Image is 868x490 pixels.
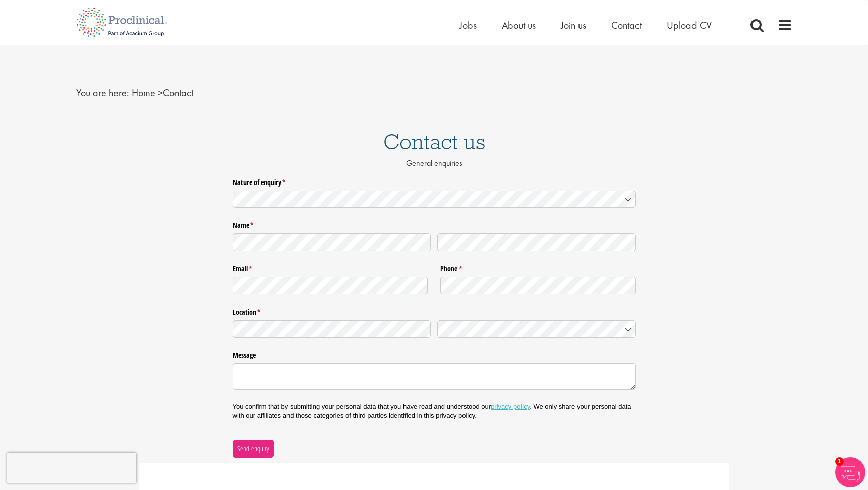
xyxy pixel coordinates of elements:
[237,443,269,454] span: Send enquiry
[233,217,636,230] legend: Name
[233,261,428,274] label: Email
[835,457,844,466] span: 1
[502,19,536,32] a: About us
[7,453,136,483] iframe: reCAPTCHA
[233,304,636,317] legend: Location
[233,402,636,420] p: You confirm that by submitting your personal data that you have read and understood our . We only...
[233,174,636,187] label: Nature of enquiry
[440,261,636,274] label: Phone
[611,19,642,32] a: Contact
[561,19,586,32] a: Join us
[158,86,163,99] span: >
[459,19,477,32] a: Jobs
[491,403,530,410] a: privacy policy
[76,86,129,99] span: You are here:
[233,440,274,458] button: Send enquiry
[835,457,865,487] img: Chatbot
[233,320,431,338] input: State / Province / Region
[437,233,636,251] input: Last
[132,86,155,99] a: breadcrumb link to Home
[437,320,636,338] input: Country
[233,233,431,251] input: First
[667,19,712,32] a: Upload CV
[132,86,193,99] span: Contact
[233,347,636,360] label: Message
